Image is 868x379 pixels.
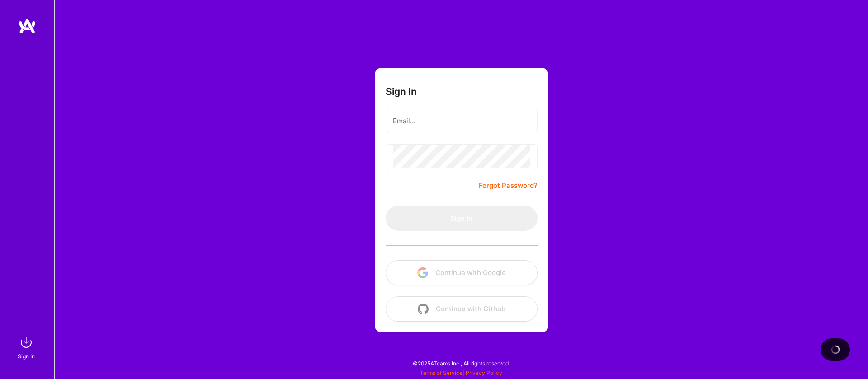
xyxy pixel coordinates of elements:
[18,351,35,361] div: Sign In
[830,344,841,355] img: loading
[479,180,538,191] a: Forgot Password?
[466,370,502,376] a: Privacy Policy
[386,260,538,285] button: Continue with Google
[386,86,417,97] h3: Sign In
[386,296,538,322] button: Continue with Github
[417,267,428,278] img: icon
[17,333,35,351] img: sign in
[418,304,429,314] img: icon
[19,333,35,361] a: sign inSign In
[18,18,36,34] img: logo
[54,352,868,374] div: © 2025 ATeams Inc., All rights reserved.
[420,370,502,376] span: |
[420,370,462,376] a: Terms of Service
[386,206,538,231] button: Sign In
[393,109,530,132] input: Email...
